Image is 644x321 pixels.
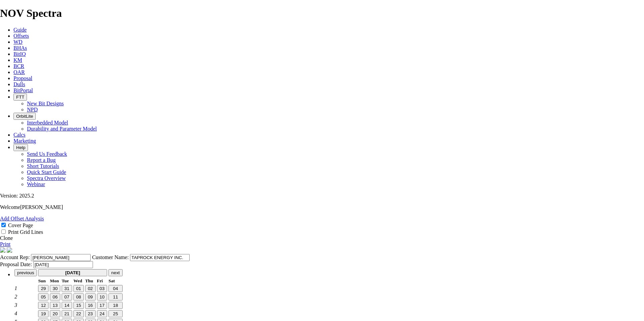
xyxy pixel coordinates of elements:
strong: [DATE] [65,270,80,275]
button: 21 [62,310,72,317]
button: 14 [62,302,72,309]
span: 19 [41,311,46,316]
span: 12 [41,303,46,308]
a: Webinar [27,181,45,187]
button: 09 [85,293,96,300]
span: 08 [76,294,81,299]
span: [PERSON_NAME] [20,204,63,210]
button: 02 [85,285,96,292]
button: 23 [85,310,96,317]
a: Send Us Feedback [27,151,67,157]
a: KM [13,57,22,63]
button: 12 [38,302,49,309]
button: 16 [85,302,96,309]
a: Spectra Overview [27,175,66,181]
span: 30 [53,286,58,291]
button: 07 [62,293,72,300]
span: OrbitLite [16,114,33,119]
small: Saturday [108,278,115,283]
span: previous [17,270,34,275]
span: 10 [100,294,105,299]
button: 29 [38,285,49,292]
button: 25 [108,310,122,317]
span: 14 [64,303,69,308]
span: 31 [64,286,69,291]
button: 05 [38,293,49,300]
button: 20 [50,310,60,317]
a: Calcs [13,132,26,138]
span: 01 [76,286,81,291]
span: 20 [53,311,58,316]
a: WD [13,39,23,45]
button: 11 [108,293,122,300]
small: Thursday [85,278,93,283]
label: Customer Name: [92,254,129,260]
span: 25 [113,311,118,316]
button: 01 [73,285,84,292]
button: 08 [73,293,84,300]
button: 03 [97,285,107,292]
small: Sunday [38,278,45,283]
a: OAR [13,69,25,75]
span: Marketing [13,138,36,144]
a: Quick Start Guide [27,169,66,175]
button: OrbitLite [13,113,36,120]
a: BitPortal [13,87,33,93]
a: New Bit Designs [27,101,64,106]
a: BitIQ [13,51,26,57]
span: 09 [88,294,93,299]
a: Proposal [13,75,32,81]
span: 11 [113,294,118,299]
small: Monday [50,278,59,283]
button: 13 [50,302,60,309]
span: 23 [88,311,93,316]
button: Help [13,144,28,151]
button: 06 [50,293,60,300]
small: Wednesday [73,278,82,283]
button: 30 [50,285,60,292]
button: 19 [38,310,49,317]
span: BHAs [13,45,27,51]
span: Guide [13,27,27,33]
em: 3 [14,302,17,308]
span: 24 [100,311,105,316]
label: Print Grid Lines [8,229,43,235]
a: Interbedded Model [27,120,68,126]
span: 15 [76,303,81,308]
em: 4 [14,311,17,316]
button: 17 [97,302,107,309]
a: NPD [27,107,38,112]
a: Durability and Parameter Model [27,126,97,132]
em: 1 [14,285,17,291]
small: Friday [97,278,103,283]
a: BCR [13,63,24,69]
span: 03 [100,286,105,291]
span: 18 [113,303,118,308]
button: 10 [97,293,107,300]
button: 04 [108,285,122,292]
span: 05 [41,294,46,299]
button: 18 [108,302,122,309]
span: 17 [100,303,105,308]
span: 07 [64,294,69,299]
small: Tuesday [62,278,69,283]
span: 13 [53,303,58,308]
button: FTT [13,94,27,101]
span: FTT [16,95,24,100]
a: Dulls [13,81,25,87]
em: 2 [14,294,17,299]
span: Help [16,145,25,150]
a: Offsets [13,33,29,39]
span: 02 [88,286,93,291]
a: Short Tutorials [27,163,59,169]
span: 22 [76,311,81,316]
button: next [108,269,122,276]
